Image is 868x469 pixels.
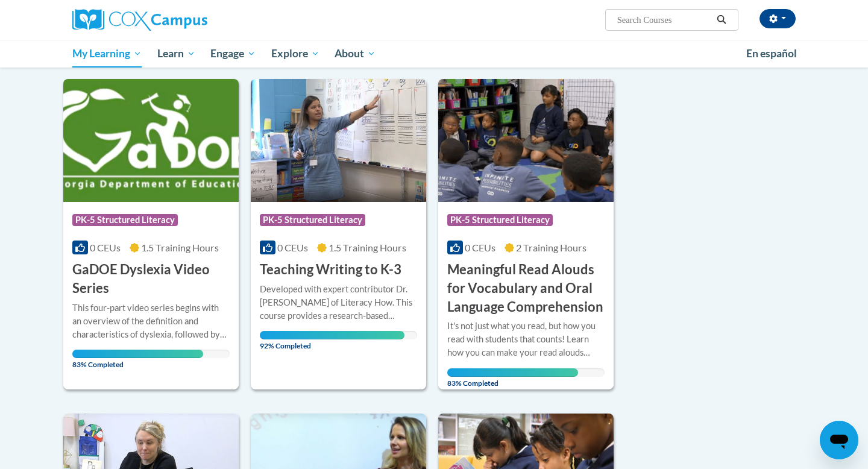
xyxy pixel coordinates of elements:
a: About [327,40,384,68]
span: 0 CEUs [90,242,121,253]
input: Search Courses [616,13,712,27]
span: 2 Training Hours [516,242,587,253]
span: 92% Completed [260,331,404,350]
button: Search [712,13,731,27]
a: Explore [263,40,327,68]
a: Course LogoPK-5 Structured Literacy0 CEUs1.5 Training Hours GaDOE Dyslexia Video SeriesThis four-... [63,79,239,389]
a: Course LogoPK-5 Structured Literacy0 CEUs2 Training Hours Meaningful Read Alouds for Vocabulary a... [438,79,614,389]
div: Your progress [72,350,203,358]
a: Engage [203,40,263,68]
a: Cox Campus [72,9,301,31]
iframe: Button to launch messaging window [820,421,858,459]
div: This four-part video series begins with an overview of the definition and characteristics of dysl... [72,301,230,341]
div: Developed with expert contributor Dr. [PERSON_NAME] of Literacy How. This course provides a resea... [260,283,417,323]
h3: Teaching Writing to K-3 [260,260,401,279]
button: Account Settings [759,9,796,28]
a: Learn [149,40,203,68]
span: 1.5 Training Hours [141,242,219,253]
h3: GaDOE Dyslexia Video Series [72,260,230,298]
span: PK-5 Structured Literacy [72,214,178,226]
span: My Learning [72,46,142,61]
span: 0 CEUs [465,242,495,253]
span: PK-5 Structured Literacy [447,214,553,226]
a: En español [738,41,805,66]
span: 0 CEUs [277,242,308,253]
a: My Learning [64,40,149,68]
h3: Meaningful Read Alouds for Vocabulary and Oral Language Comprehension [447,260,605,316]
span: Explore [271,46,319,61]
span: Engage [210,46,256,61]
img: Course Logo [438,79,614,202]
span: 83% Completed [447,368,578,388]
span: About [335,46,376,61]
span: 83% Completed [72,350,203,369]
img: Cox Campus [72,9,207,31]
span: Learn [157,46,195,61]
a: Course LogoPK-5 Structured Literacy0 CEUs1.5 Training Hours Teaching Writing to K-3Developed with... [251,79,426,389]
img: Course Logo [251,79,426,202]
span: PK-5 Structured Literacy [260,214,365,226]
div: Your progress [447,368,578,377]
img: Course Logo [63,79,239,202]
span: 1.5 Training Hours [329,242,406,253]
div: Your progress [260,331,404,339]
div: It's not just what you read, but how you read with students that counts! Learn how you can make y... [447,319,605,359]
span: En español [746,47,797,60]
div: Main menu [54,40,814,68]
